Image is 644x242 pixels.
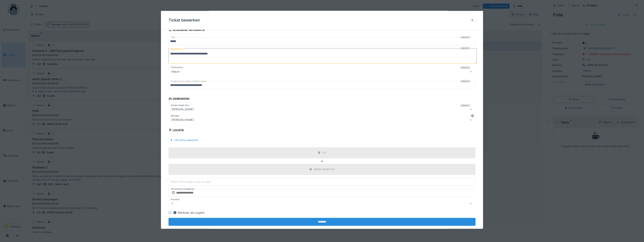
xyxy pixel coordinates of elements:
div: OPEM CR-6P EVO [314,168,335,171]
div: Algemene informatie [168,27,205,34]
div: Verplicht [460,36,470,39]
div: Markeer als urgent [173,210,204,215]
div: Nieuw [170,69,181,74]
div: Verplicht [460,66,470,69]
div: Locatie [168,127,184,134]
label: Aangevraagd door [170,103,190,107]
label: Ondernomen acties / Actions taken [170,80,208,83]
div: Verplicht [460,80,470,83]
label: Titel [170,36,176,39]
div: 1 [170,201,174,206]
h3: Ticket bewerken [168,18,200,23]
label: Manager [170,114,180,117]
label: Verwachte einddatum [171,187,195,191]
label: Beschrijving [170,47,184,51]
div: [PERSON_NAME] [170,117,195,122]
div: L77 [322,151,326,155]
label: Meer informatie over locatie [170,179,212,184]
div: Verplicht [460,104,470,107]
div: Verplicht [460,47,470,50]
div: Uitrusting selecteren [168,137,200,142]
div: [PERSON_NAME] [170,107,195,111]
label: Prioriteit [170,198,180,201]
div: Gebruikers [168,96,189,102]
label: Ticketstatus [170,66,184,69]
